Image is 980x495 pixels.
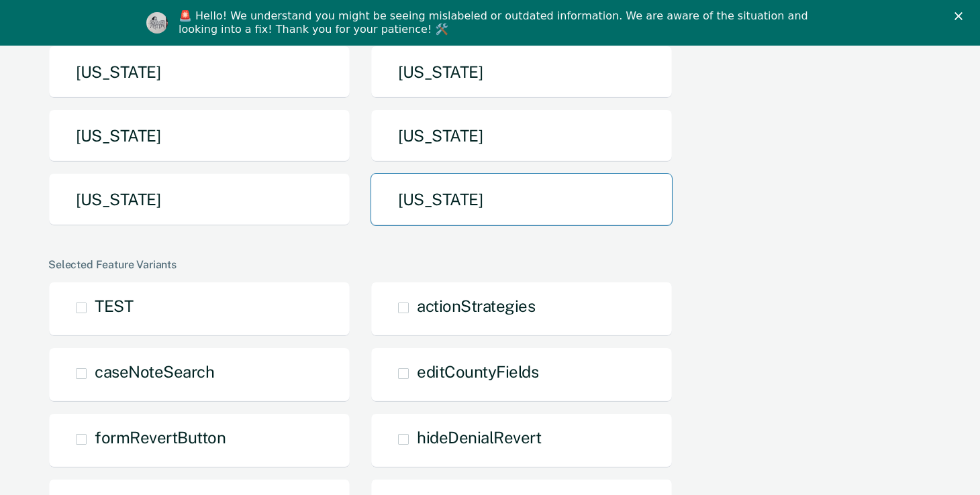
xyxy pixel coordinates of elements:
button: [US_STATE] [48,173,350,226]
div: Selected Feature Variants [48,258,926,271]
span: TEST [95,296,133,315]
span: hideDenialRevert [417,428,541,447]
button: [US_STATE] [371,173,673,226]
span: actionStrategies [417,296,535,315]
div: Close [954,12,968,20]
span: editCountyFields [417,362,538,381]
button: [US_STATE] [48,46,350,99]
img: Profile image for Kim [146,12,168,34]
button: [US_STATE] [371,46,673,99]
div: 🚨 Hello! We understand you might be seeing mislabeled or outdated information. We are aware of th... [179,9,812,36]
button: [US_STATE] [371,109,673,162]
span: caseNoteSearch [95,362,214,381]
button: [US_STATE] [48,109,350,162]
span: formRevertButton [95,428,226,447]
